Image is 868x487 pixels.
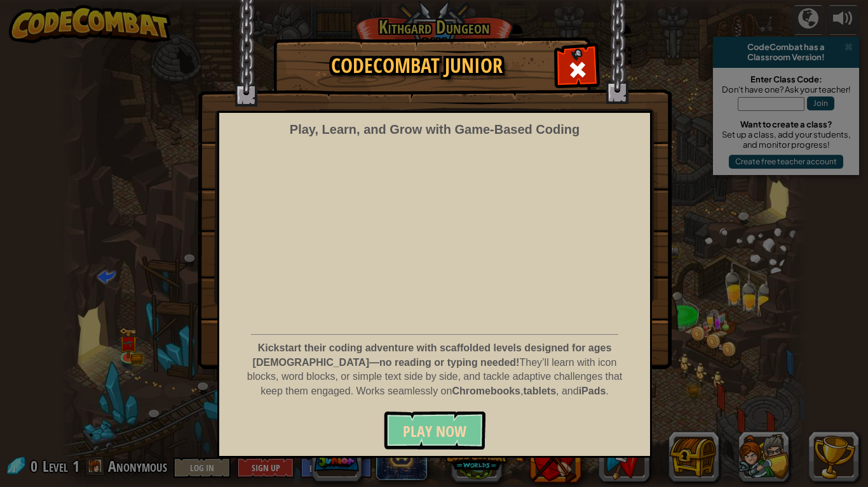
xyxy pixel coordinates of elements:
[403,421,466,441] span: Play Now
[287,55,547,77] h1: CodeCombat Junior
[247,341,623,399] p: They’ll learn with icon blocks, word blocks, or simple text side by side, and tackle adaptive cha...
[384,412,485,450] button: Play Now
[523,386,556,396] strong: tablets
[579,386,606,396] strong: iPads
[290,120,580,139] div: Play, Learn, and Grow with Game‑Based Coding
[452,386,520,396] strong: Chromebooks
[253,342,612,368] strong: Kickstart their coding adventure with scaffolded levels designed for ages [DEMOGRAPHIC_DATA]—no r...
